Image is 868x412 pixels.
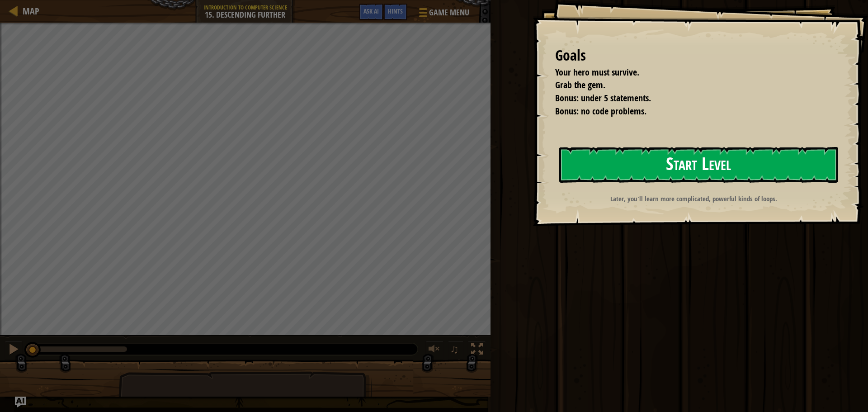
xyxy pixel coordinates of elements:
[5,341,23,360] button: Ctrl + P: Pause
[544,105,834,118] li: Bonus: no code problems.
[544,92,834,105] li: Bonus: under 5 statements.
[388,7,403,15] span: Hints
[544,79,834,92] li: Grab the gem.
[555,45,836,66] div: Goals
[359,4,383,20] button: Ask AI
[555,79,605,91] span: Grab the gem.
[23,5,39,17] span: Map
[363,7,379,15] span: Ask AI
[555,92,651,104] span: Bonus: under 5 statements.
[555,105,646,117] span: Bonus: no code problems.
[544,66,834,79] li: Your hero must survive.
[448,341,463,360] button: ♫
[429,7,469,19] span: Game Menu
[450,342,459,356] span: ♫
[412,4,475,25] button: Game Menu
[468,341,486,360] button: Toggle fullscreen
[425,341,443,360] button: Adjust volume
[15,397,26,407] button: Ask AI
[555,66,639,78] span: Your hero must survive.
[559,147,838,183] button: Start Level
[18,5,39,17] a: Map
[554,194,833,204] p: Later, you'll learn more complicated, powerful kinds of loops.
